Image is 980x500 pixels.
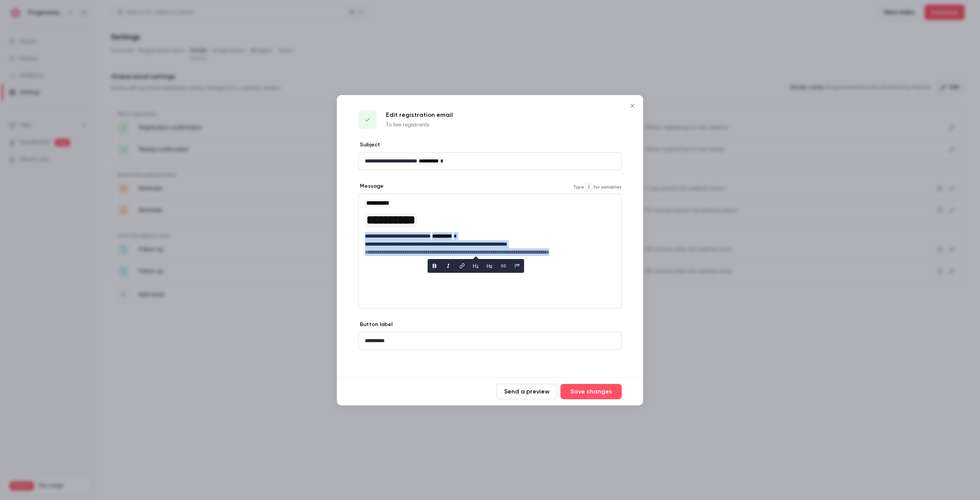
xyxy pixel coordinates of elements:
[359,152,621,170] div: editor
[584,182,593,192] code: {
[428,260,441,272] button: bold
[442,260,454,272] button: italic
[560,384,622,399] button: Save changes
[358,141,380,149] label: Subject
[511,260,523,272] button: blockquote
[386,110,453,120] p: Edit registration email
[496,384,557,399] button: Send a preview
[358,321,392,328] label: Button label
[456,260,468,272] button: link
[573,182,622,192] span: Type for variables
[359,194,621,261] div: editor
[386,121,453,129] p: To live registrants
[359,332,621,349] div: editor
[625,98,640,113] button: Close
[358,182,384,190] label: Message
